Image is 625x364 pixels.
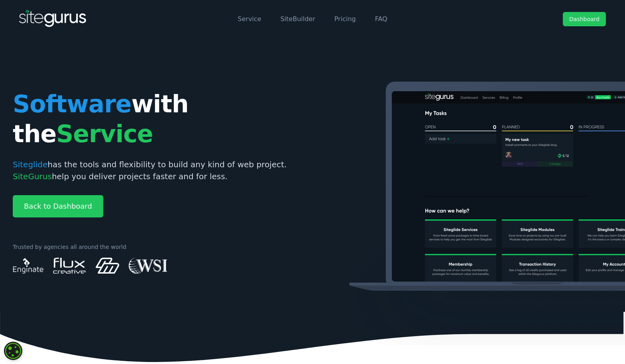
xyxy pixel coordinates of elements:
a: FAQ [375,15,387,23]
a: Dashboard [563,12,606,26]
a: Back to Dashboard [13,195,103,217]
img: SiteGurus Logo [19,10,87,29]
a: Service [238,15,261,23]
span: Service [56,120,153,148]
p: has the tools and flexibility to build any kind of web project. help you deliver projects faster ... [13,159,306,182]
h1: with the [13,89,306,149]
span: SiteGurus [13,172,52,181]
a: SiteBuilder [280,15,315,23]
span: Siteglide [13,160,47,169]
div: Cookie consent button [4,342,22,360]
span: Software [13,90,131,118]
p: Trusted by agencies all around the world [13,243,306,251]
a: Pricing [334,15,356,23]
